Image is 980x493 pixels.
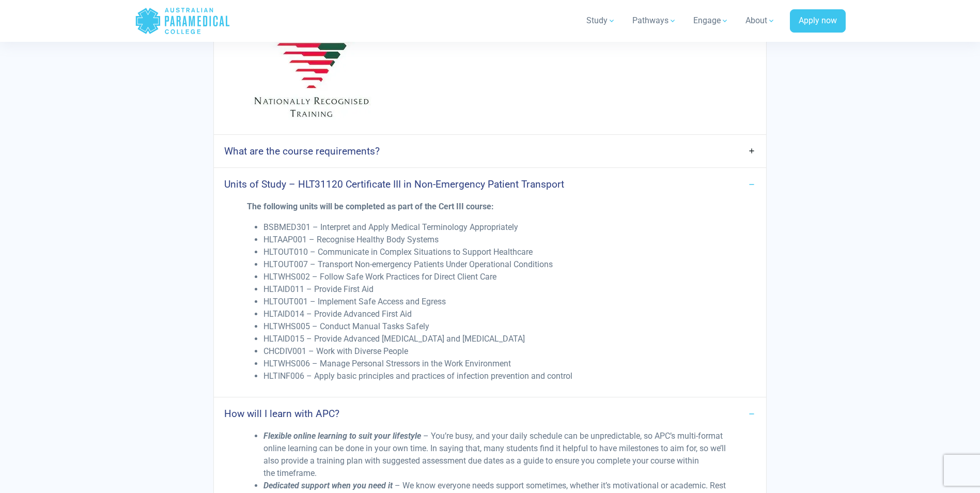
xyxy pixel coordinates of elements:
strong: Dedicated support when you need it [263,481,393,490]
li: CHCDIV001 – Work with Diverse People [263,345,733,358]
li: HLTOUT001 – Implement Safe Access and Egress [263,296,733,308]
li: HLTAAP001 – Recognise Healthy Body Systems [263,234,733,246]
a: Engage [687,6,735,35]
li: HLTAID011 – Provide First Aid [263,283,733,296]
h4: How will I learn with APC? [224,408,339,420]
li: HLTAID014 – Provide Advanced First Aid [263,308,733,320]
a: About [739,6,782,35]
a: Study [580,6,622,35]
a: Pathways [626,6,683,35]
h4: What are the course requirements? [224,145,380,157]
li: HLTINF006 – Apply basic principles and practices of infection prevention and control [263,370,733,382]
h4: Units of Study – HLT31120 Certificate III in Non-Emergency Patient Transport [224,178,564,190]
strong: The following units will be completed as part of the Cert III course: [247,202,494,211]
li: HLTWHS005 – Conduct Manual Tasks Safely [263,320,733,333]
img: Nationally Recognised Training Logo [247,23,376,120]
li: HLTWHS002 – Follow Safe Work Practices for Direct Client Care [263,271,733,283]
a: Units of Study – HLT31120 Certificate III in Non-Emergency Patient Transport [214,172,766,196]
li: – You’re busy, and your daily schedule can be unpredictable, so APC’s multi-format online learnin... [263,430,733,480]
li: HLTWHS006 – Manage Personal Stressors in the Work Environment [263,358,733,370]
a: How will I learn with APC? [214,402,766,426]
li: HLTOUT007 – Transport Non-emergency Patients Under Operational Conditions [263,258,733,271]
strong: Flexible online learning to suit your lifestyle [263,431,421,441]
a: Apply now [790,9,846,33]
li: HLTAID015 – Provide Advanced [MEDICAL_DATA] and [MEDICAL_DATA] [263,333,733,345]
a: Australian Paramedical College [135,4,230,38]
li: BSBMED301 – Interpret and Apply Medical Terminology Appropriately [263,221,733,234]
li: HLTOUT010 – Communicate in Complex Situations to Support Healthcare [263,246,733,258]
a: What are the course requirements? [214,139,766,163]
